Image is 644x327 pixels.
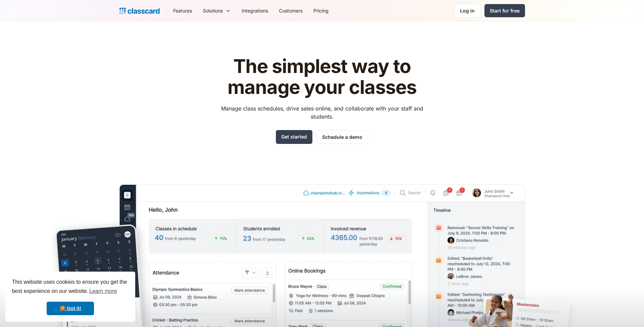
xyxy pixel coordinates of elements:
[119,6,160,16] a: home
[215,56,429,98] h1: The simplest way to manage your classes
[276,130,312,144] a: Get started
[197,3,236,18] div: Solutions
[12,278,129,296] span: This website uses cookies to ensure you get the best experience on our website.
[454,4,480,18] a: Log in
[490,7,520,14] div: Start for free
[308,3,334,18] a: Pricing
[5,272,135,322] div: cookieconsent
[168,3,197,18] a: Features
[316,130,368,144] a: Schedule a demo
[236,3,273,18] a: Integrations
[203,7,223,14] div: Solutions
[215,104,429,121] p: Manage class schedules, drive sales online, and collaborate with your staff and students.
[88,286,118,296] a: learn more about cookies
[460,7,475,14] div: Log in
[484,4,525,17] a: Start for free
[47,302,94,315] a: dismiss cookie message
[273,3,308,18] a: Customers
